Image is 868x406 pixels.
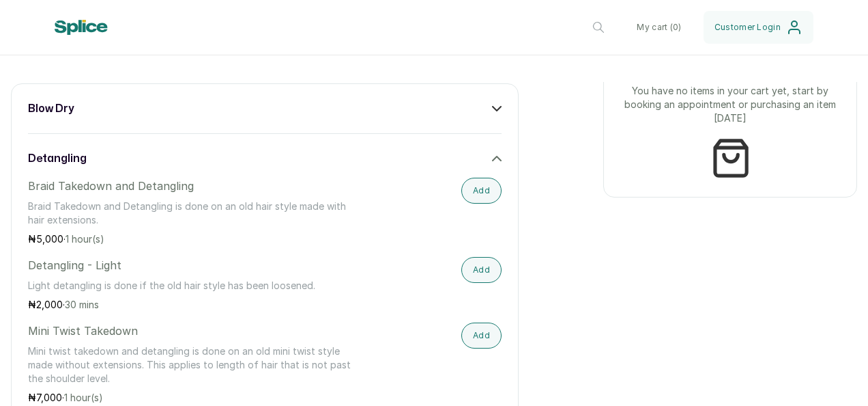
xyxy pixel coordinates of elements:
p: ₦ · [28,232,360,246]
p: Mini Twist Takedown [28,323,360,339]
span: 1 hour(s) [66,233,104,245]
p: Braid Takedown and Detangling [28,178,360,194]
p: Mini twist takedown and detangling is done on an old mini twist style made without extensions. Th... [28,344,360,385]
span: 30 mins [65,299,99,310]
span: 2,000 [36,299,63,310]
span: Customer Login [714,22,781,33]
button: My cart (0) [626,11,692,44]
button: Add [461,178,502,204]
span: 5,000 [36,233,63,245]
button: Add [461,257,502,283]
span: 1 hour(s) [64,392,103,403]
p: ₦ · [28,298,360,312]
p: Braid Takedown and Detangling is done on an old hair style made with hair extensions. [28,200,360,227]
span: 7,000 [36,392,62,403]
button: Customer Login [704,11,813,44]
p: You have no items in your cart yet, start by booking an appointment or purchasing an item [DATE] [620,84,840,125]
h3: detangling [28,150,87,167]
h3: blow dry [28,100,74,117]
button: Add [461,323,502,349]
p: Light detangling is done if the old hair style has been loosened. [28,279,360,293]
p: ₦ · [28,391,360,405]
p: Detangling - Light [28,257,360,273]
